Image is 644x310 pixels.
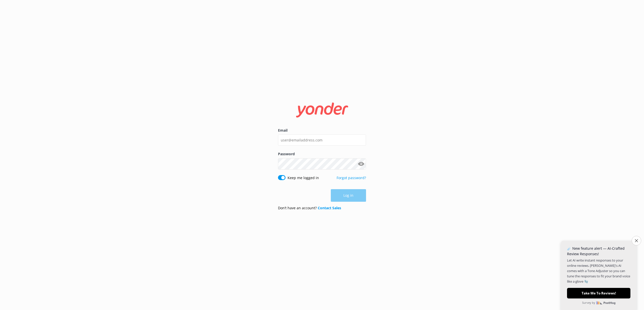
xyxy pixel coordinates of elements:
[278,134,366,146] input: user@emailaddress.com
[278,128,366,133] label: Email
[337,175,366,180] a: Forgot password?
[278,151,366,157] label: Password
[318,205,341,210] a: Contact Sales
[278,205,341,211] p: Don’t have an account?
[288,175,319,181] label: Keep me logged in
[356,159,366,169] button: Show password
